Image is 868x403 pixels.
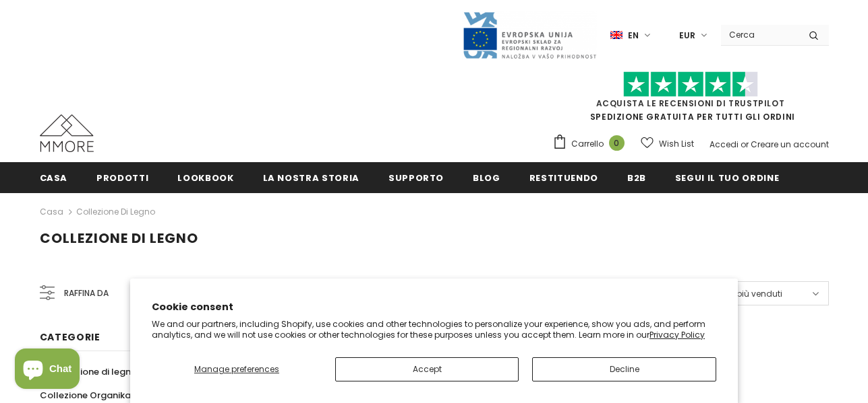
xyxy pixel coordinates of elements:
span: Carrello [571,137,604,151]
a: Collezione di legno [40,360,137,383]
a: Privacy Policy [649,329,705,340]
img: Casi MMORE [40,114,94,152]
a: Casa [40,204,63,220]
span: en [628,29,639,42]
a: Blog [473,162,500,192]
span: EUR [679,29,695,42]
span: Raffina da [64,286,109,301]
span: Collezione di legno [40,229,198,248]
span: La nostra storia [263,172,359,184]
span: Collezione Organika [40,389,131,402]
inbox-online-store-chat: Shopify online store chat [11,349,84,392]
span: Prodotti [96,172,148,184]
h2: Cookie consent [152,300,716,314]
span: Casa [40,172,68,184]
span: Segui il tuo ordine [675,172,779,184]
p: We and our partners, including Shopify, use cookies and other technologies to personalize your ex... [152,319,716,340]
span: supporto [388,172,444,184]
a: Javni Razpis [462,29,597,40]
button: Decline [532,357,716,381]
span: Categorie [40,330,100,344]
span: Manage preferences [194,363,279,375]
span: 0 [609,135,625,151]
img: Javni Razpis [462,11,597,60]
a: Acquista le recensioni di TrustPilot [596,98,785,109]
a: La nostra storia [263,162,359,192]
a: Accedi [710,139,739,150]
span: B2B [627,172,646,184]
button: Manage preferences [152,357,322,381]
a: Casa [40,162,68,192]
span: Wish List [659,137,694,151]
span: Lookbook [177,172,233,184]
a: Creare un account [751,139,829,150]
a: Wish List [641,132,694,155]
span: Restituendo [529,172,598,184]
a: Carrello 0 [552,134,631,154]
img: Fidati di Pilot Stars [623,71,758,98]
span: Blog [473,172,500,184]
button: Accept [335,357,519,381]
span: or [741,139,749,150]
span: SPEDIZIONE GRATUITA PER TUTTI GLI ORDINI [552,77,829,122]
a: Collezione di legno [76,206,155,217]
a: Restituendo [529,162,598,192]
input: Search Site [721,25,799,44]
a: Lookbook [177,162,233,192]
a: Prodotti [96,162,148,192]
a: Segui il tuo ordine [675,162,779,192]
a: B2B [627,162,646,192]
span: Collezione di legno [51,365,137,378]
img: i-lang-1.png [610,30,623,41]
a: supporto [388,162,444,192]
span: I più venduti [732,287,782,301]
